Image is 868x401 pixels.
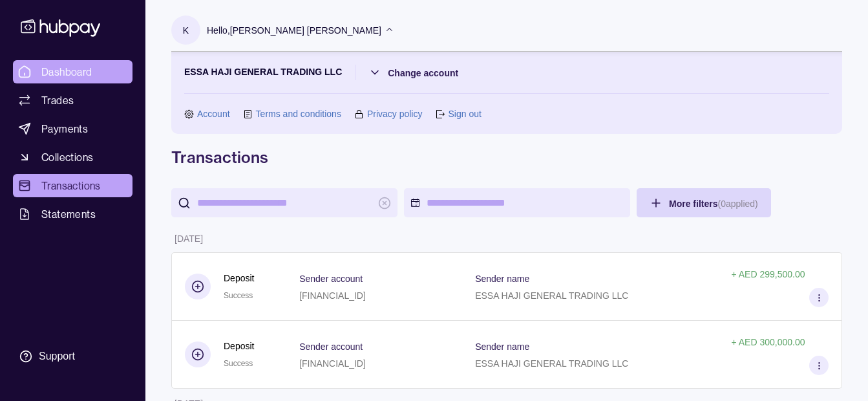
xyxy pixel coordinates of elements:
p: Deposit [224,339,254,353]
p: + AED 299,500.00 [731,269,805,279]
h1: Transactions [171,147,842,168]
p: Sender account [299,274,363,284]
a: Account [197,107,230,121]
a: Statements [13,202,132,226]
p: + AED 300,000.00 [731,337,805,347]
p: K [183,23,189,38]
a: Support [13,343,132,370]
a: Collections [13,146,132,169]
span: Dashboard [41,64,92,80]
a: Sign out [448,107,481,121]
span: Payments [41,121,88,136]
button: More filters(0applied) [637,188,771,217]
p: [DATE] [175,233,203,244]
p: ESSA HAJI GENERAL TRADING LLC [475,358,628,369]
p: Hello, [PERSON_NAME] [PERSON_NAME] [207,23,381,38]
a: Trades [13,89,132,112]
a: Terms and conditions [256,107,341,121]
p: ESSA HAJI GENERAL TRADING LLC [184,65,342,80]
span: More filters [669,199,758,209]
p: Sender name [475,341,529,352]
span: Change account [388,68,458,78]
p: Deposit [224,271,254,285]
span: Success [224,291,253,300]
input: search [197,188,372,217]
div: Support [39,349,75,363]
a: Privacy policy [367,107,423,121]
p: ESSA HAJI GENERAL TRADING LLC [475,290,628,301]
a: Transactions [13,174,132,197]
p: [FINANCIAL_ID] [299,358,366,369]
p: Sender account [299,341,363,352]
span: Trades [41,92,74,108]
p: [FINANCIAL_ID] [299,290,366,301]
p: ( 0 applied) [717,199,757,209]
button: Change account [368,65,458,80]
a: Payments [13,117,132,140]
span: Transactions [41,178,101,193]
span: Collections [41,149,93,165]
span: Statements [41,206,96,222]
a: Dashboard [13,60,132,83]
p: Sender name [475,274,529,284]
span: Success [224,359,253,368]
